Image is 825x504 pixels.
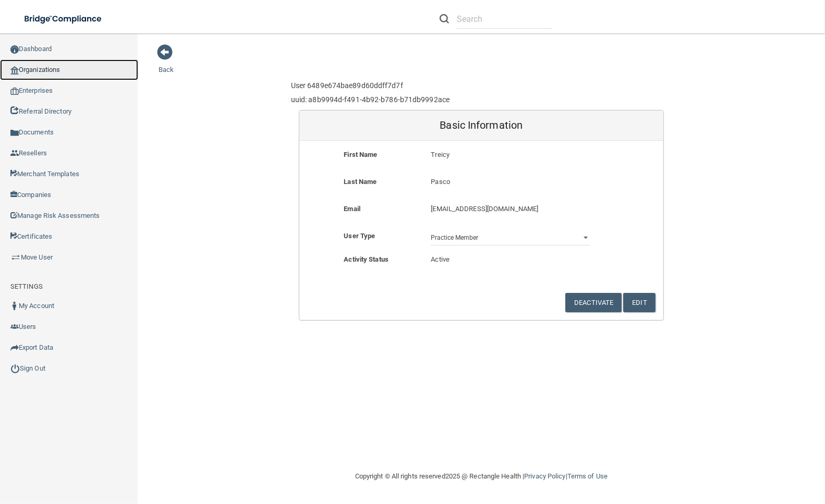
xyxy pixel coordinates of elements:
p: [EMAIL_ADDRESS][DOMAIN_NAME] [431,203,589,215]
b: Email [344,205,360,213]
img: icon-export.b9366987.png [10,343,19,352]
img: ic-search.3b580494.png [440,14,449,23]
b: Last Name [344,178,377,186]
div: Basic Information [299,110,663,141]
button: Deactivate [565,293,622,312]
label: SETTINGS [10,280,43,293]
img: ic_user_dark.df1a06c3.png [10,302,19,310]
div: Copyright © All rights reserved 2025 @ Rectangle Health | | [291,460,672,493]
img: icon-documents.8dae5593.png [10,129,19,137]
a: Back [159,53,174,73]
img: ic_reseller.de258add.png [10,149,19,157]
a: Privacy Policy [524,472,565,480]
a: Terms of Use [567,472,608,480]
p: Treicy [431,149,589,161]
b: First Name [344,151,377,158]
b: Activity Status [344,255,389,263]
p: Active [431,253,589,266]
img: organization-icon.f8decf85.png [10,66,19,75]
iframe: Drift Widget Chat Controller [646,431,812,472]
img: bridge_compliance_login_screen.278c3ca4.svg [16,8,112,30]
img: ic_power_dark.7ecde6b1.png [10,364,20,373]
button: Edit [623,293,655,312]
img: enterprise.0d942306.png [10,88,19,95]
h6: User 6489e674bae89d60ddff7d7f [291,82,450,90]
p: Pasco [431,176,589,188]
img: icon-users.e205127d.png [10,323,19,331]
img: briefcase.64adab9b.png [10,252,21,263]
h6: uuid: a8b9994d-f491-4b92-b786-b71db9992ace [291,96,450,104]
input: Search [457,9,552,29]
b: User Type [344,232,375,240]
img: ic_dashboard_dark.d01f4a41.png [10,45,19,54]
